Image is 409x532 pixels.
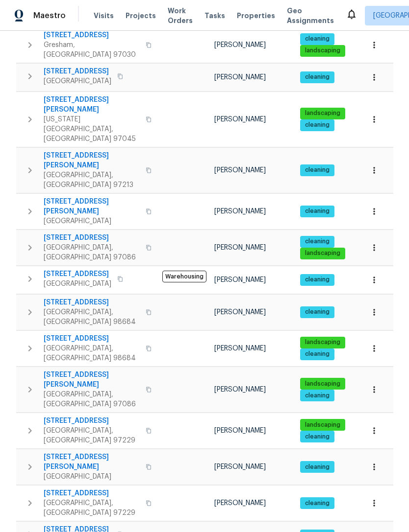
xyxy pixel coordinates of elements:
span: Geo Assignments [287,6,334,25]
span: cleaning [301,207,333,215]
span: [GEOGRAPHIC_DATA], [GEOGRAPHIC_DATA] 97086 [44,243,140,262]
span: landscaping [301,338,344,347]
span: Visits [94,11,114,21]
span: cleaning [301,35,333,43]
span: Gresham, [GEOGRAPHIC_DATA] 97030 [44,40,140,60]
span: [STREET_ADDRESS][PERSON_NAME] [44,452,140,472]
span: cleaning [301,166,333,174]
span: [PERSON_NAME] [214,345,266,352]
span: landscaping [301,46,344,55]
span: [PERSON_NAME] [214,309,266,316]
span: [GEOGRAPHIC_DATA], [GEOGRAPHIC_DATA] 97229 [44,426,140,445]
span: [GEOGRAPHIC_DATA] [44,76,111,86]
span: cleaning [301,463,333,471]
span: [STREET_ADDRESS][PERSON_NAME] [44,151,140,170]
span: [PERSON_NAME] [214,386,266,393]
span: [GEOGRAPHIC_DATA] [44,472,140,482]
span: [GEOGRAPHIC_DATA] [44,279,111,289]
span: [PERSON_NAME] [214,500,266,507]
span: Warehousing [162,271,206,282]
span: [GEOGRAPHIC_DATA], [GEOGRAPHIC_DATA] 98684 [44,344,140,363]
span: cleaning [301,237,333,246]
span: [STREET_ADDRESS] [44,298,140,307]
span: [PERSON_NAME] [214,244,266,251]
span: cleaning [301,499,333,508]
span: [PERSON_NAME] [214,74,266,81]
span: [GEOGRAPHIC_DATA], [GEOGRAPHIC_DATA] 97213 [44,170,140,190]
span: [GEOGRAPHIC_DATA], [GEOGRAPHIC_DATA] 97086 [44,390,140,409]
span: [PERSON_NAME] [214,208,266,215]
span: Projects [126,11,156,21]
span: Properties [237,11,275,21]
span: [GEOGRAPHIC_DATA], [GEOGRAPHIC_DATA] 98684 [44,307,140,327]
span: [STREET_ADDRESS] [44,67,111,76]
span: [STREET_ADDRESS] [44,488,140,498]
span: cleaning [301,276,333,284]
span: [STREET_ADDRESS][PERSON_NAME] [44,370,140,390]
span: [PERSON_NAME] [214,427,266,434]
span: [PERSON_NAME] [214,463,266,470]
span: [STREET_ADDRESS] [44,269,111,279]
span: cleaning [301,121,333,129]
span: [STREET_ADDRESS][PERSON_NAME] [44,197,140,216]
span: [STREET_ADDRESS][PERSON_NAME] [44,95,140,115]
span: landscaping [301,421,344,429]
span: [STREET_ADDRESS] [44,416,140,426]
span: landscaping [301,109,344,117]
span: [PERSON_NAME] [214,167,266,174]
span: cleaning [301,392,333,400]
span: [PERSON_NAME] [214,42,266,48]
span: [STREET_ADDRESS] [44,233,140,243]
span: cleaning [301,73,333,81]
span: Tasks [204,12,225,19]
span: [STREET_ADDRESS] [44,334,140,344]
span: Work Orders [168,6,193,25]
span: [US_STATE][GEOGRAPHIC_DATA], [GEOGRAPHIC_DATA] 97045 [44,115,140,144]
span: cleaning [301,350,333,358]
span: [STREET_ADDRESS] [44,30,140,40]
span: [GEOGRAPHIC_DATA] [44,216,140,226]
span: landscaping [301,380,344,388]
span: [PERSON_NAME] [214,116,266,123]
span: cleaning [301,433,333,441]
span: Maestro [33,11,66,21]
span: [GEOGRAPHIC_DATA], [GEOGRAPHIC_DATA] 97229 [44,498,140,518]
span: landscaping [301,249,344,257]
span: cleaning [301,308,333,316]
span: [PERSON_NAME] [214,277,266,283]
